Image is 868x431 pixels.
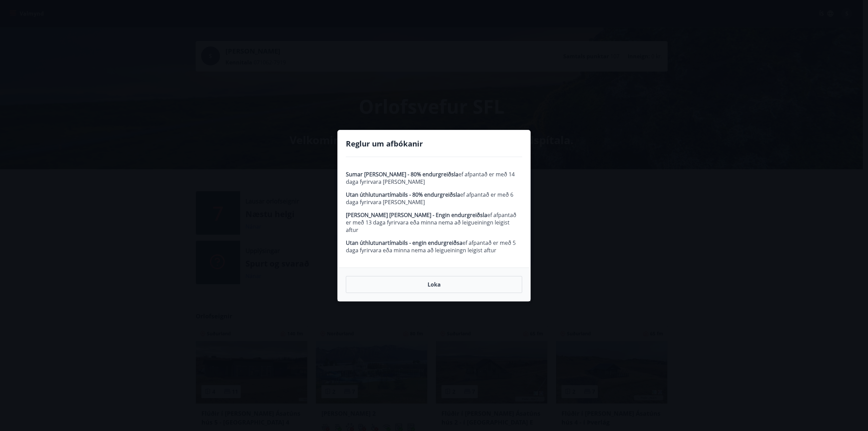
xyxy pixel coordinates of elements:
p: ef afpantað er með 5 daga fyrirvara eða minna nema að leigueiningn leigist aftur [346,239,522,254]
p: ef afpantað er með 6 daga fyrirvara [PERSON_NAME] [346,191,522,206]
strong: Utan úthlutunartímabils - 80% endurgreiðsla [346,191,460,198]
strong: Sumar [PERSON_NAME] - 80% endurgreiðsla [346,171,458,178]
h4: Reglur um afbókanir [346,138,522,149]
p: ef afpantað er með 14 daga fyrirvara [PERSON_NAME] [346,171,522,185]
strong: Utan úthlutunartímabils - engin endurgreiðsa [346,239,462,247]
button: Loka [346,276,522,293]
p: ef afpantað er með 13 daga fyrirvara eða minna nema að leigueiningn leigist aftur [346,211,522,234]
strong: [PERSON_NAME] [PERSON_NAME] - Engin endurgreiðsla [346,211,487,219]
